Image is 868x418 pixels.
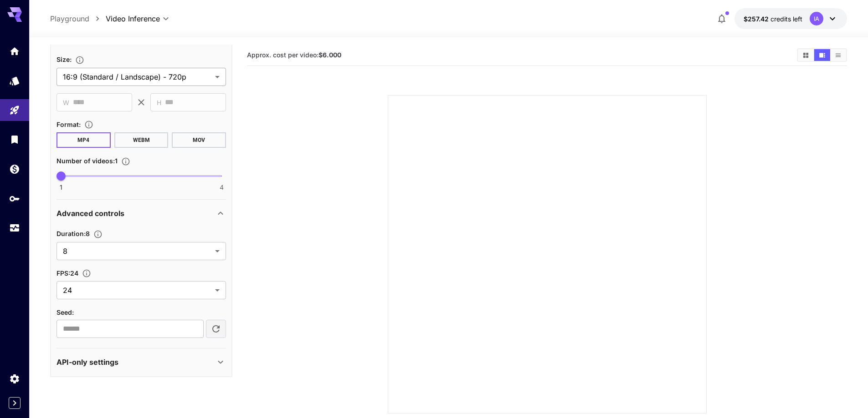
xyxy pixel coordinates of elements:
[9,222,20,234] div: Usage
[247,51,341,59] span: Approx. cost per video:
[9,163,20,175] div: Wallet
[220,183,224,192] span: 4
[56,55,72,63] span: Size :
[56,269,78,277] span: FPS : 24
[770,15,802,23] span: credits left
[9,193,20,204] div: API Keys
[63,97,69,108] span: W
[50,13,89,24] a: Playground
[90,230,106,239] button: Set the number of duration
[810,12,823,25] div: IA
[56,121,81,128] span: Format :
[63,246,211,257] span: 8
[56,202,226,224] div: Advanced controls
[56,351,226,373] div: API-only settings
[830,49,846,61] button: Show videos in list view
[72,55,88,65] button: Adjust the dimensions of the generated image by specifying its width and height in pixels, or sel...
[157,97,161,108] span: H
[797,48,847,62] div: Show videos in grid viewShow videos in video viewShow videos in list view
[81,120,97,129] button: Choose the file format for the output video.
[118,157,134,166] button: Specify how many videos to generate in a single request. Each video generation will be charged se...
[814,49,830,61] button: Show videos in video view
[56,308,74,316] span: Seed :
[798,49,814,61] button: Show videos in grid view
[744,14,802,24] div: $257.41586
[63,285,211,296] span: 24
[9,75,20,86] div: Models
[744,15,770,23] span: $257.42
[56,132,111,148] button: MP4
[78,269,95,278] button: Set the fps
[106,13,160,24] span: Video Inference
[9,397,21,409] button: Expand sidebar
[63,71,211,82] span: 16:9 (Standard / Landscape) - 720p
[60,183,62,192] span: 1
[9,105,20,116] div: Playground
[56,357,118,368] p: API-only settings
[318,51,341,59] b: $6.000
[56,208,124,219] p: Advanced controls
[50,13,106,24] nav: breadcrumb
[172,132,226,148] button: MOV
[114,132,169,148] button: WEBM
[9,373,20,384] div: Settings
[734,8,847,29] button: $257.41586IA
[56,230,90,237] span: Duration : 8
[56,157,118,165] span: Number of videos : 1
[9,134,20,145] div: Library
[9,45,20,57] div: Home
